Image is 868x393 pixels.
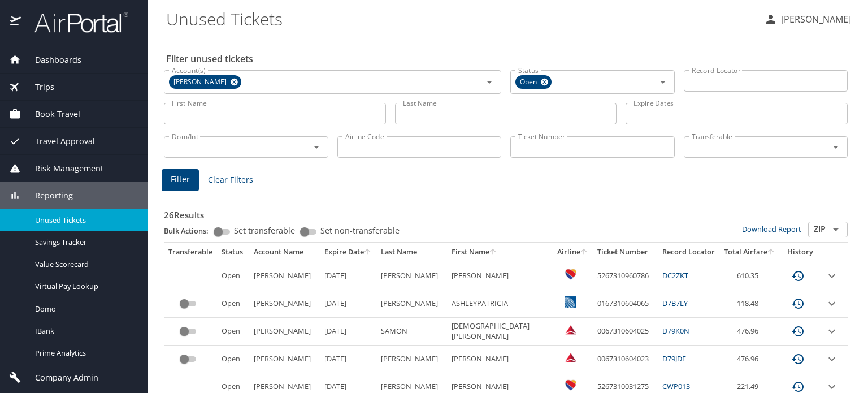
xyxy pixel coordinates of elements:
[593,290,658,318] td: 0167310604065
[376,290,447,318] td: [PERSON_NAME]
[21,108,80,120] span: Book Travel
[164,226,218,236] p: Bulk Actions:
[249,346,320,373] td: [PERSON_NAME]
[447,290,553,318] td: ASHLEYPATRICIA
[565,269,576,280] img: Southwest Airlines
[778,12,851,26] p: [PERSON_NAME]
[767,249,775,256] button: sort
[515,75,552,89] div: Open
[662,270,688,280] a: DC2ZKT
[35,348,134,359] span: Prime Analytics
[447,262,553,290] td: [PERSON_NAME]
[719,346,780,373] td: 476.96
[217,290,249,318] td: Open
[593,346,658,373] td: 0067310604023
[320,227,400,235] span: Set non-transferable
[35,237,134,248] span: Savings Tracker
[320,346,376,373] td: [DATE]
[21,372,98,384] span: Company Admin
[10,11,22,33] img: icon-airportal.png
[662,353,686,364] a: D79JDF
[364,249,372,256] button: sort
[825,352,839,366] button: expand row
[447,243,553,262] th: First Name
[593,318,658,346] td: 0067310604025
[742,224,801,234] a: Download Report
[168,247,212,257] div: Transferable
[447,346,553,373] td: [PERSON_NAME]
[249,262,320,290] td: [PERSON_NAME]
[35,304,134,314] span: Domo
[21,162,103,175] span: Risk Management
[217,318,249,346] td: Open
[21,189,73,202] span: Reporting
[320,290,376,318] td: [DATE]
[780,243,821,262] th: History
[515,76,544,88] span: Open
[249,290,320,318] td: [PERSON_NAME]
[166,1,755,36] h1: Unused Tickets
[719,243,780,262] th: Total Airfare
[759,9,856,29] button: [PERSON_NAME]
[489,249,497,256] button: sort
[21,81,54,93] span: Trips
[376,243,447,262] th: Last Name
[376,318,447,346] td: SAMON
[655,74,671,90] button: Open
[320,243,376,262] th: Expire Date
[825,325,839,338] button: expand row
[35,259,134,270] span: Value Scorecard
[658,243,719,262] th: Record Locator
[208,173,253,187] span: Clear Filters
[203,170,258,191] button: Clear Filters
[719,318,780,346] td: 476.96
[565,296,576,308] img: United Airlines
[553,243,593,262] th: Airline
[828,222,844,237] button: Open
[35,281,134,292] span: Virtual Pay Lookup
[234,227,295,235] span: Set transferable
[164,202,848,222] h3: 26 Results
[309,139,324,155] button: Open
[22,11,128,33] img: airportal-logo.png
[162,169,199,191] button: Filter
[447,318,553,346] td: [DEMOGRAPHIC_DATA][PERSON_NAME]
[21,135,95,148] span: Travel Approval
[565,352,576,363] img: Delta Airlines
[662,326,689,336] a: D79K0N
[662,298,688,308] a: D7B7LY
[35,215,134,226] span: Unused Tickets
[169,76,233,88] span: [PERSON_NAME]
[169,75,241,89] div: [PERSON_NAME]
[171,172,190,187] span: Filter
[580,249,588,256] button: sort
[593,243,658,262] th: Ticket Number
[662,381,690,391] a: CWP013
[217,243,249,262] th: Status
[825,269,839,283] button: expand row
[21,54,81,66] span: Dashboards
[166,50,850,68] h2: Filter unused tickets
[828,139,844,155] button: Open
[217,262,249,290] td: Open
[593,262,658,290] td: 5267310960786
[249,318,320,346] td: [PERSON_NAME]
[217,346,249,373] td: Open
[719,262,780,290] td: 610.35
[249,243,320,262] th: Account Name
[376,262,447,290] td: [PERSON_NAME]
[481,74,497,90] button: Open
[376,346,447,373] td: [PERSON_NAME]
[719,290,780,318] td: 118.48
[825,297,839,310] button: expand row
[320,318,376,346] td: [DATE]
[565,324,576,335] img: Delta Airlines
[320,262,376,290] td: [DATE]
[565,379,576,391] img: Southwest Airlines
[35,326,134,336] span: IBank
